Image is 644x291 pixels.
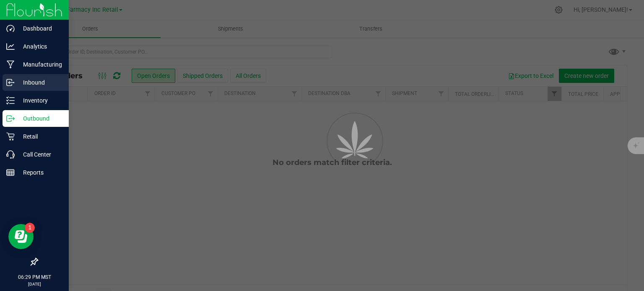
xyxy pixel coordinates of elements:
p: Outbound [15,113,65,124]
p: Manufacturing [15,59,65,70]
p: Analytics [15,41,65,52]
p: Retail [15,131,65,142]
p: [DATE] [4,281,65,287]
inline-svg: Dashboard [6,24,15,33]
inline-svg: Analytics [6,42,15,51]
p: 06:29 PM MST [4,273,65,281]
iframe: Resource center [8,224,34,249]
inline-svg: Retail [6,132,15,141]
inline-svg: Inventory [6,96,15,105]
p: Inventory [15,95,65,106]
inline-svg: Call Center [6,150,15,159]
p: Call Center [15,149,65,160]
inline-svg: Outbound [6,114,15,123]
inline-svg: Manufacturing [6,60,15,69]
inline-svg: Inbound [6,78,15,87]
p: Inbound [15,77,65,88]
p: Dashboard [15,23,65,33]
inline-svg: Reports [6,168,15,177]
iframe: Resource center unread badge [25,223,35,233]
p: Reports [15,167,65,178]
